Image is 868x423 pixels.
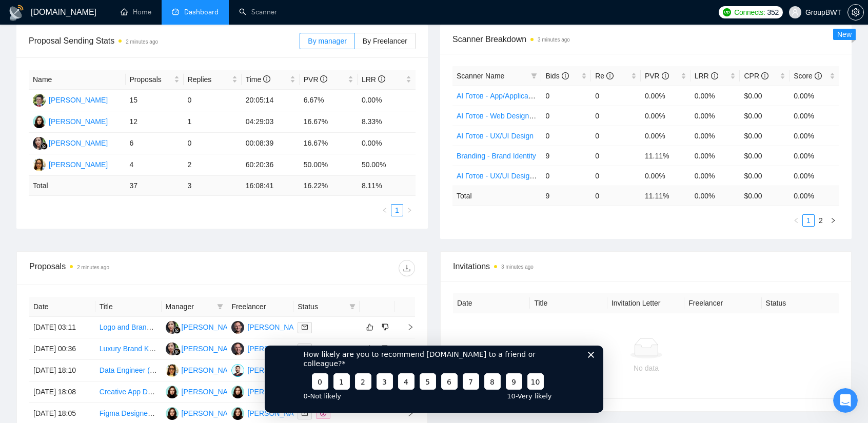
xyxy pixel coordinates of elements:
td: 6.67% [300,90,358,111]
span: filter [349,304,356,310]
span: By manager [308,37,346,45]
span: By Freelancer [363,37,407,45]
a: OB[PERSON_NAME] [231,366,306,374]
th: Proposals [126,70,184,90]
span: user [792,9,799,16]
td: 0 [541,166,591,186]
td: $ 0.00 [740,186,790,206]
td: Logo and Brand Design for New Travel Agency [95,317,162,338]
td: 20:05:14 [242,90,300,111]
td: $0.00 [740,86,790,106]
th: Status [762,293,839,313]
button: download [399,260,415,276]
td: [DATE] 18:08 [29,381,95,403]
iframe: Intercom live chat [833,388,858,413]
span: download [399,264,415,272]
img: SK [33,115,46,128]
td: 4 [126,154,184,176]
time: 3 minutes ago [501,264,534,270]
img: logo [8,5,25,21]
span: Re [595,72,614,80]
th: Name [29,70,126,90]
td: 0.00% [641,106,691,126]
td: 0.00% [641,166,691,186]
a: Luxury Brand Kit Development & Mock-up Creation [100,345,262,353]
th: Date [453,293,530,313]
span: info-circle [378,75,385,83]
span: left [382,207,388,213]
a: Logo and Brand Design for New Travel Agency [100,323,249,331]
td: 0.00% [691,146,740,166]
span: Proposals [130,74,172,85]
td: 11.11% [641,146,691,166]
td: $0.00 [740,146,790,166]
li: Next Page [403,204,416,216]
li: Previous Page [790,214,802,227]
button: left [790,214,802,227]
a: SK[PERSON_NAME] [231,409,306,417]
div: [PERSON_NAME] [49,159,108,170]
span: Proposal Sending Stats [29,34,300,47]
a: SN[PERSON_NAME] [166,323,241,331]
a: SK[PERSON_NAME] [33,117,108,125]
td: Luxury Brand Kit Development & Mock-up Creation [95,338,162,360]
a: AS[PERSON_NAME] [33,95,108,104]
span: Scanner Name [457,72,504,80]
td: 9 [541,146,591,166]
a: homeHome [121,8,151,16]
a: OL[PERSON_NAME] [166,366,241,374]
a: 1 [803,215,814,226]
span: info-circle [562,72,569,79]
div: [PERSON_NAME] [182,365,241,376]
td: 3 [184,176,242,196]
div: [PERSON_NAME] [49,94,108,106]
td: 0.00% [641,126,691,146]
a: 1 [391,205,403,216]
time: 2 minutes ago [126,39,158,45]
a: AI Готов - Web Design Intermediate минус Development [457,112,637,120]
a: Creative App Designer Needed for Innovative Project [100,388,268,396]
img: VZ [231,321,244,334]
span: info-circle [815,72,822,79]
div: [PERSON_NAME] [49,116,108,127]
div: [PERSON_NAME] [49,137,108,149]
button: dislike [379,343,391,355]
span: dislike [382,345,389,353]
td: 16.67% [300,111,358,133]
a: SN[PERSON_NAME] [33,138,108,147]
td: 0 [184,133,242,154]
img: gigradar-bm.png [173,327,181,334]
td: 8.11 % [358,176,416,196]
th: Title [530,293,607,313]
span: filter [217,304,223,310]
a: Branding - Brand Identity [457,152,536,160]
td: 0 [541,126,591,146]
button: setting [847,4,864,21]
a: searchScanner [239,8,277,16]
img: SN [166,343,179,355]
div: [PERSON_NAME] [182,386,241,397]
li: 1 [802,214,815,227]
span: Score [794,72,821,80]
span: right [830,217,836,224]
td: Total [29,176,126,196]
a: VZ[PERSON_NAME] [231,323,306,331]
span: info-circle [711,72,718,79]
td: 50.00% [358,154,416,176]
td: 16.22 % [300,176,358,196]
span: mail [302,410,308,416]
iframe: Опрос от GigRadar.io [265,346,603,413]
a: AI Готов - App/Application [457,92,540,100]
a: OL[PERSON_NAME] [33,160,108,168]
span: PVR [304,75,328,84]
button: like [364,343,376,355]
td: $0.00 [740,166,790,186]
button: right [403,204,416,216]
img: gigradar-bm.png [173,348,181,355]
